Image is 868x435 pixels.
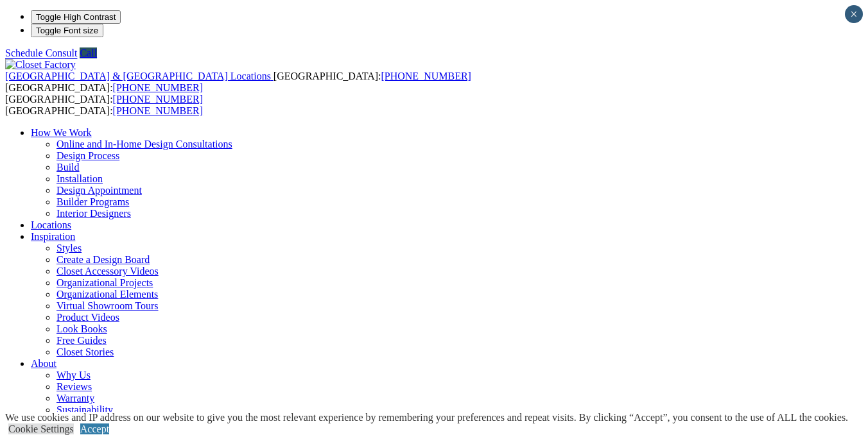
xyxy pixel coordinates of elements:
[5,71,273,81] a: [GEOGRAPHIC_DATA] & [GEOGRAPHIC_DATA] Locations
[5,412,848,423] div: We use cookies and IP address on our website to give you the most relevant experience by remember...
[845,5,863,23] button: Close
[5,47,77,58] a: Schedule Consult
[31,10,121,24] button: Toggle High Contrast
[31,24,103,37] button: Toggle Font size
[56,185,142,196] a: Design Appointment
[8,423,74,434] a: Cookie Settings
[56,208,131,219] a: Interior Designers
[56,173,103,184] a: Installation
[113,82,203,93] a: [PHONE_NUMBER]
[56,323,107,334] a: Look Books
[5,59,76,71] img: Closet Factory
[36,26,98,35] span: Toggle Font size
[56,300,159,311] a: Virtual Showroom Tours
[56,139,232,149] a: Online and In-Home Design Consultations
[5,94,203,116] span: [GEOGRAPHIC_DATA]: [GEOGRAPHIC_DATA]:
[56,277,153,288] a: Organizational Projects
[5,71,471,93] span: [GEOGRAPHIC_DATA]: [GEOGRAPHIC_DATA]:
[36,12,116,22] span: Toggle High Contrast
[56,393,94,404] a: Warranty
[80,47,97,58] a: Call
[5,71,271,81] span: [GEOGRAPHIC_DATA] & [GEOGRAPHIC_DATA] Locations
[56,381,92,392] a: Reviews
[31,358,56,369] a: About
[56,404,113,415] a: Sustainability
[56,370,91,380] a: Why Us
[56,346,114,357] a: Closet Stories
[31,127,92,138] a: How We Work
[80,423,109,434] a: Accept
[113,94,203,105] a: [PHONE_NUMBER]
[56,254,150,265] a: Create a Design Board
[381,71,471,81] a: [PHONE_NUMBER]
[56,196,129,207] a: Builder Programs
[31,231,75,242] a: Inspiration
[56,150,119,161] a: Design Process
[56,162,80,173] a: Build
[113,105,203,116] a: [PHONE_NUMBER]
[56,335,107,346] a: Free Guides
[56,243,82,253] a: Styles
[56,312,119,323] a: Product Videos
[56,266,159,277] a: Closet Accessory Videos
[31,219,71,230] a: Locations
[56,289,158,300] a: Organizational Elements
